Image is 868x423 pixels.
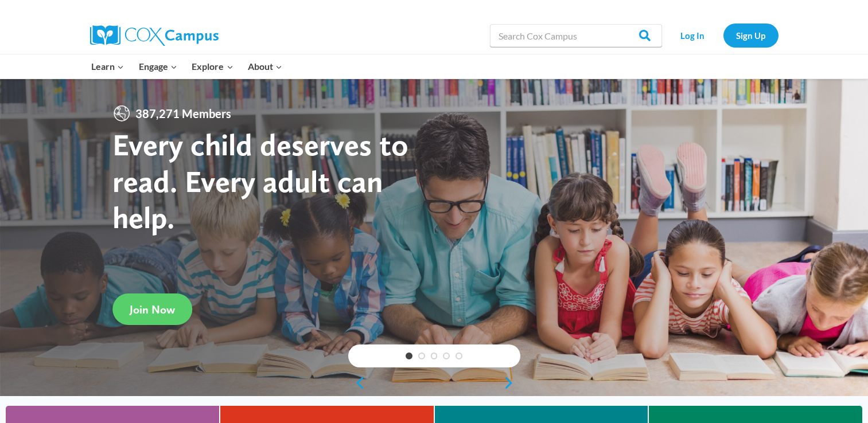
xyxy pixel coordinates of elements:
nav: Primary Navigation [84,54,290,79]
span: Learn [91,59,124,74]
a: previous [348,376,365,390]
nav: Secondary Navigation [668,23,779,47]
span: Join Now [130,303,175,316]
a: 4 [443,352,450,359]
a: Sign Up [723,23,779,47]
span: About [248,59,282,74]
a: 3 [431,352,438,359]
span: 387,271 Members [131,104,236,123]
div: content slider buttons [348,371,520,394]
strong: Every child deserves to read. Every adult can help. [112,126,408,236]
a: 2 [418,352,425,359]
a: next [503,376,520,390]
a: 5 [456,352,462,359]
img: Cox Campus [90,25,219,46]
a: 1 [406,352,412,359]
a: Join Now [112,293,192,325]
a: Log In [668,23,718,47]
span: Engage [139,59,177,74]
input: Search Cox Campus [490,24,662,47]
span: Explore [192,59,233,74]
